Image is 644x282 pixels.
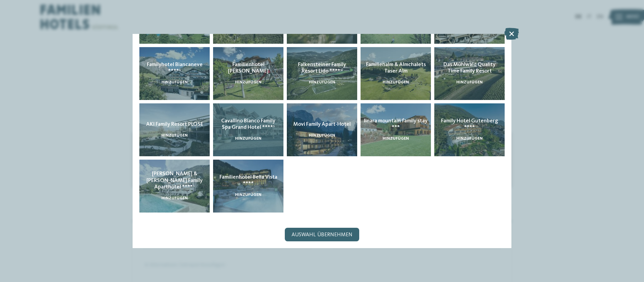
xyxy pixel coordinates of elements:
span: hinzufügen [383,137,409,141]
span: Das Mühlwald Quality Time Family Resort [443,62,496,74]
span: AKI Family Resort PLOSE [146,122,203,127]
span: Familienalm & Almchalets Taser Alm [366,62,426,74]
span: Auswahl übernehmen [292,232,352,238]
span: Family Hotel Gutenberg **** [441,118,498,130]
span: Familienhotel Bella Vista **** [220,175,277,186]
span: hinzufügen [456,137,483,141]
span: Cavallino Bianco Family Spa Grand Hotel ****ˢ [221,118,275,130]
span: Movi Family Apart-Hotel [293,122,351,127]
span: [PERSON_NAME] & [PERSON_NAME] Family Aparthotel ****ˢ [146,171,203,189]
span: hinzufügen [309,80,335,84]
span: Familienhotel [PERSON_NAME] [228,62,269,74]
span: hinzufügen [235,137,261,141]
span: hinzufügen [161,196,188,200]
span: Familyhotel Biancaneve ****ˢ [147,62,203,74]
span: hinzufügen [383,80,409,84]
span: hinzufügen [235,193,261,197]
span: hinzufügen [161,134,188,138]
span: hinzufügen [456,80,483,84]
span: Falkensteiner Family Resort Lido ****ˢ [298,62,346,74]
span: hinzufügen [309,134,335,138]
span: linara mountain family stay *** [364,118,428,130]
span: hinzufügen [161,80,188,84]
span: hinzufügen [235,80,261,84]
